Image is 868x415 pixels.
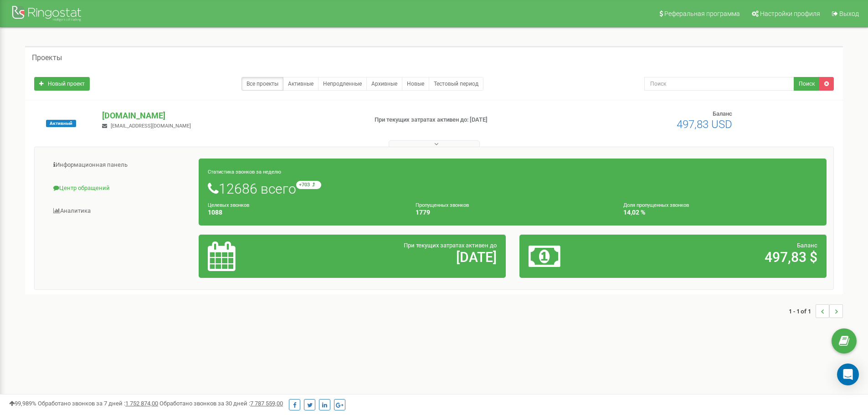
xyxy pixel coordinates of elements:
[111,123,191,129] span: [EMAIL_ADDRESS][DOMAIN_NAME]
[664,10,740,17] span: Реферальная программа
[794,77,820,91] button: Поиск
[760,10,820,17] span: Настройки профиля
[250,400,283,407] u: 7 787 559,00
[839,10,859,17] span: Выход
[623,202,689,208] small: Доля пропущенных звонков
[125,400,158,407] u: 1 752 874,00
[159,400,283,407] span: Обработано звонков за 30 дней :
[9,400,36,407] span: 99,989%
[429,77,483,91] a: Тестовый период
[375,116,564,124] p: При текущих затратах активен до: [DATE]
[34,77,90,91] a: Новый проект
[402,77,429,91] a: Новые
[318,77,367,91] a: Непродленные
[46,120,76,127] span: Активный
[416,209,610,216] h4: 1779
[366,77,402,91] a: Архивные
[416,202,469,208] small: Пропущенных звонков
[629,250,817,265] h2: 497,83 $
[789,304,816,318] span: 1 - 1 of 1
[677,118,732,131] span: 497,83 USD
[789,295,843,327] nav: ...
[296,181,321,189] small: +703
[283,77,318,91] a: Активные
[644,77,794,91] input: Поиск
[837,364,859,385] div: Open Intercom Messenger
[208,169,281,175] small: Статистика звонков за неделю
[41,200,199,222] a: Аналитика
[241,77,283,91] a: Все проекты
[102,110,360,122] p: [DOMAIN_NAME]
[32,54,62,62] h5: Проекты
[208,202,249,208] small: Целевых звонков
[41,177,199,200] a: Центр обращений
[308,250,497,265] h2: [DATE]
[41,154,199,176] a: Информационная панель
[623,209,817,216] h4: 14,02 %
[38,400,158,407] span: Обработано звонков за 7 дней :
[208,181,817,196] h1: 12686 всего
[404,242,497,249] span: При текущих затратах активен до
[208,209,402,216] h4: 1088
[713,110,732,117] span: Баланс
[797,242,817,249] span: Баланс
